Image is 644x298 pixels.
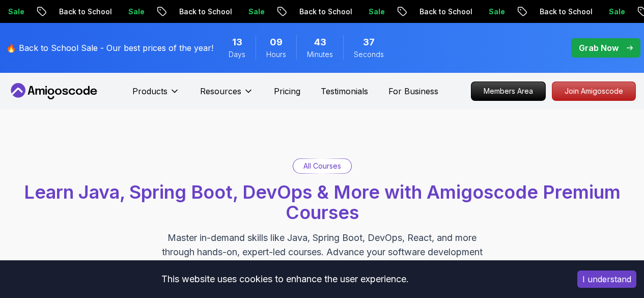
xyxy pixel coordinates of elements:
span: Learn Java, Spring Boot, DevOps & More with Amigoscode Premium Courses [24,181,621,224]
p: Sale [594,7,626,17]
p: 🔥 Back to School Sale - Our best prices of the year! [6,42,213,54]
p: Master in-demand skills like Java, Spring Boot, DevOps, React, and more through hands-on, expert-... [151,231,493,274]
span: 43 Minutes [314,35,326,49]
p: Sale [113,7,146,17]
p: Back to School [524,7,594,17]
button: Resources [200,85,254,105]
span: Seconds [354,49,384,60]
button: Accept cookies [577,270,636,288]
p: All Courses [303,161,341,171]
p: Grab Now [579,42,619,54]
p: Sale [233,7,266,17]
a: Pricing [274,85,300,97]
p: Back to School [404,7,473,17]
span: Minutes [307,49,333,60]
a: Join Amigoscode [552,82,636,101]
a: For Business [388,85,438,97]
p: Members Area [471,82,545,100]
div: This website uses cookies to enhance the user experience. [8,268,562,290]
p: Back to School [284,7,353,17]
span: Days [229,49,245,60]
p: Products [132,85,167,97]
span: 37 Seconds [363,35,375,49]
p: Back to School [44,7,113,17]
span: 13 Days [232,35,242,49]
p: Resources [200,85,241,97]
button: Products [132,85,180,105]
a: Testimonials [321,85,368,97]
span: 9 Hours [270,35,283,49]
a: Members Area [471,82,546,101]
p: Back to School [164,7,233,17]
p: Join Amigoscode [552,82,635,100]
p: Sale [353,7,386,17]
span: Hours [266,49,286,60]
p: Sale [473,7,506,17]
